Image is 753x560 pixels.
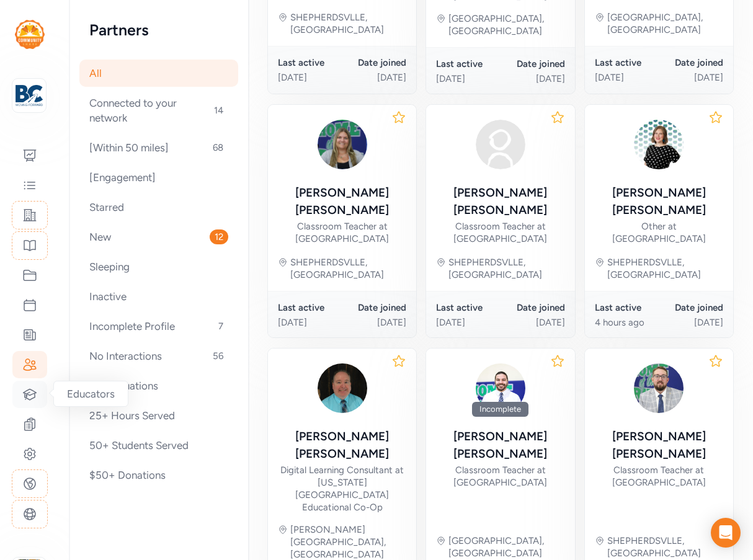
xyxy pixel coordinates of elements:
[595,184,723,219] div: [PERSON_NAME] [PERSON_NAME]
[629,115,688,174] img: L0T4gwDmRamowUAsDkZN
[342,316,407,329] div: [DATE]
[208,140,228,155] span: 68
[659,71,723,84] div: [DATE]
[501,73,565,85] div: [DATE]
[342,71,407,84] div: [DATE]
[436,428,564,463] div: [PERSON_NAME] [PERSON_NAME]
[501,316,565,329] div: [DATE]
[659,56,723,69] div: Date joined
[79,402,238,429] div: 25+ Hours Served
[629,358,688,418] img: t7Bmp0TnTNujvjzwMWFA
[79,283,238,310] div: Inactive
[15,20,45,49] img: logo
[278,220,406,245] div: Classroom Teacher at [GEOGRAPHIC_DATA]
[436,464,564,489] div: Classroom Teacher at [GEOGRAPHIC_DATA]
[436,316,501,329] div: [DATE]
[278,56,342,69] div: Last active
[278,428,406,463] div: [PERSON_NAME] [PERSON_NAME]
[595,56,659,69] div: Last active
[342,56,407,69] div: Date joined
[436,73,501,85] div: [DATE]
[659,301,723,314] div: Date joined
[659,316,723,329] div: [DATE]
[607,535,723,559] div: SHEPHERDSVLLE, [GEOGRAPHIC_DATA]
[448,535,564,559] div: [GEOGRAPHIC_DATA], [GEOGRAPHIC_DATA]
[313,358,372,418] img: Dtz8vhSQpGZvbmxDfeF8
[595,428,723,463] div: [PERSON_NAME] [PERSON_NAME]
[79,164,238,191] div: [Engagement]
[501,301,565,314] div: Date joined
[79,60,238,87] div: All
[79,193,238,221] div: Starred
[472,402,528,417] div: Incomplete
[607,256,723,281] div: SHEPHERDSVLLE, [GEOGRAPHIC_DATA]
[79,134,238,161] div: [Within 50 miles]
[278,184,406,219] div: [PERSON_NAME] [PERSON_NAME]
[448,256,564,281] div: SHEPHERDSVLLE, [GEOGRAPHIC_DATA]
[79,89,238,131] div: Connected to your network
[16,82,43,109] img: logo
[278,301,342,314] div: Last active
[471,358,530,418] img: 83Nfn7VJSQuo1KjdHEdZ
[711,518,741,548] div: Open Intercom Messenger
[313,115,372,174] img: CcSg2chRTu6Dh2RwuTKu
[436,58,501,70] div: Last active
[595,71,659,84] div: [DATE]
[209,103,228,118] span: 14
[208,349,228,363] span: 56
[79,342,238,370] div: No Interactions
[342,301,407,314] div: Date joined
[595,220,723,245] div: Other at [GEOGRAPHIC_DATA]
[89,20,228,40] h2: Partners
[278,316,342,329] div: [DATE]
[607,11,723,36] div: [GEOGRAPHIC_DATA], [GEOGRAPHIC_DATA]
[278,71,342,84] div: [DATE]
[448,12,564,37] div: [GEOGRAPHIC_DATA], [GEOGRAPHIC_DATA]
[595,316,659,329] div: 4 hours ago
[290,11,406,36] div: SHEPHERDSVLLE, [GEOGRAPHIC_DATA]
[471,115,530,174] img: avatar38fbb18c.svg
[79,313,238,340] div: Incomplete Profile
[79,432,238,459] div: 50+ Students Served
[290,256,406,281] div: SHEPHERDSVLLE, [GEOGRAPHIC_DATA]
[278,464,406,513] div: Digital Learning Consultant at [US_STATE][GEOGRAPHIC_DATA] Educational Co-Op
[436,184,564,219] div: [PERSON_NAME] [PERSON_NAME]
[79,372,238,399] div: 3+ Evaluations
[595,464,723,489] div: Classroom Teacher at [GEOGRAPHIC_DATA]
[79,253,238,280] div: Sleeping
[79,223,238,251] div: New
[210,229,228,244] span: 12
[501,58,565,70] div: Date joined
[79,461,238,489] div: $50+ Donations
[436,301,501,314] div: Last active
[595,301,659,314] div: Last active
[436,220,564,245] div: Classroom Teacher at [GEOGRAPHIC_DATA]
[213,319,228,334] span: 7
